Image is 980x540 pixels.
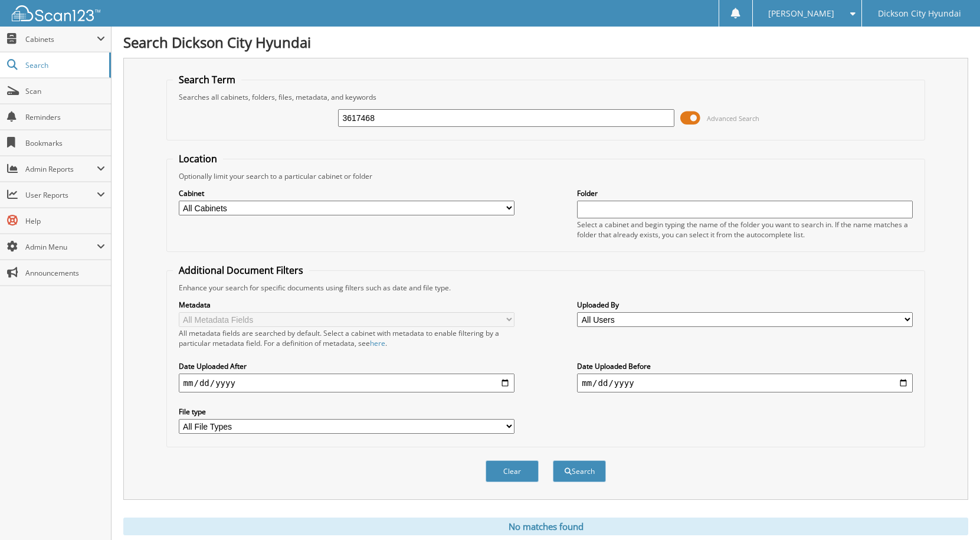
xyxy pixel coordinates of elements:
[173,264,309,277] legend: Additional Document Filters
[553,460,606,482] button: Search
[25,112,105,122] span: Reminders
[173,171,919,181] div: Optionally limit your search to a particular cabinet or folder
[173,283,919,293] div: Enhance your search for specific documents using filters such as date and file type.
[179,407,514,417] label: File type
[577,220,913,240] div: Select a cabinet and begin typing the name of the folder you want to search in. If the name match...
[25,242,97,252] span: Admin Menu
[179,361,514,371] label: Date Uploaded After
[25,268,105,278] span: Announcements
[173,73,241,86] legend: Search Term
[768,10,834,17] span: [PERSON_NAME]
[123,518,968,535] div: No matches found
[577,361,913,371] label: Date Uploaded Before
[25,190,97,200] span: User Reports
[25,86,105,96] span: Scan
[179,374,514,392] input: start
[25,164,97,174] span: Admin Reports
[577,374,913,392] input: end
[370,338,385,348] a: here
[179,188,514,198] label: Cabinet
[577,300,913,310] label: Uploaded By
[179,300,514,310] label: Metadata
[173,92,919,102] div: Searches all cabinets, folders, files, metadata, and keywords
[12,5,100,21] img: scan123-logo-white.svg
[707,114,759,123] span: Advanced Search
[486,460,539,482] button: Clear
[179,328,514,348] div: All metadata fields are searched by default. Select a cabinet with metadata to enable filtering b...
[878,10,961,17] span: Dickson City Hyundai
[577,188,913,198] label: Folder
[25,60,103,70] span: Search
[25,138,105,148] span: Bookmarks
[25,216,105,226] span: Help
[173,152,223,165] legend: Location
[123,32,968,52] h1: Search Dickson City Hyundai
[25,34,97,44] span: Cabinets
